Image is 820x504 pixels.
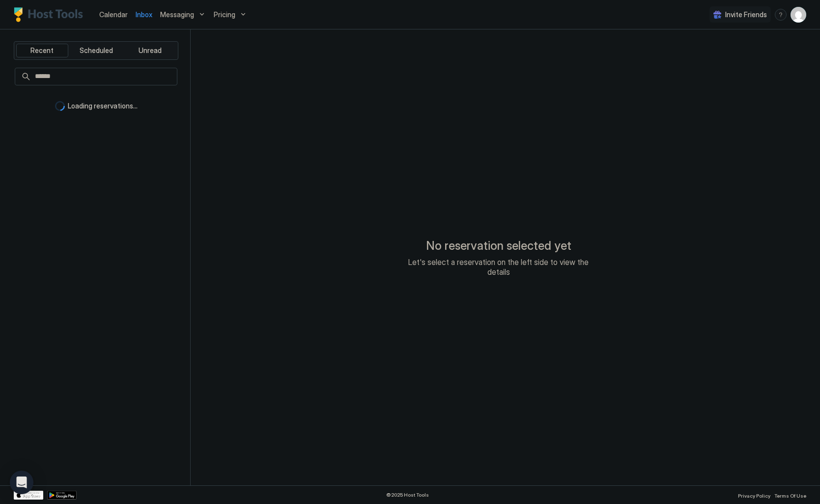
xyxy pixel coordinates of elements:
span: Recent [30,46,54,55]
span: Loading reservations... [68,102,138,110]
span: Calendar [99,10,128,19]
div: loading [55,101,65,111]
div: tab-group [14,41,178,60]
a: Privacy Policy [738,490,770,500]
span: © 2025 Host Tools [386,492,429,498]
button: Recent [16,44,68,57]
button: Unread [124,44,176,57]
a: Inbox [136,9,152,20]
a: Calendar [99,9,128,20]
span: Privacy Policy [738,493,770,499]
span: Messaging [160,10,194,19]
span: Scheduled [80,46,113,55]
span: Invite Friends [725,10,767,19]
span: Pricing [214,10,235,19]
a: Terms Of Use [774,490,806,500]
span: Inbox [136,10,152,19]
div: User profile [791,7,806,23]
a: Host Tools Logo [14,7,87,22]
a: Google Play Store [47,491,77,500]
span: Terms Of Use [774,493,806,499]
input: Input Field [31,68,177,85]
a: App Store [14,491,43,500]
button: Scheduled [70,44,122,57]
span: Let's select a reservation on the left side to view the details [400,257,597,277]
div: Open Intercom Messenger [10,471,33,494]
div: menu [775,9,787,21]
span: No reservation selected yet [426,239,571,253]
span: Unread [139,46,162,55]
